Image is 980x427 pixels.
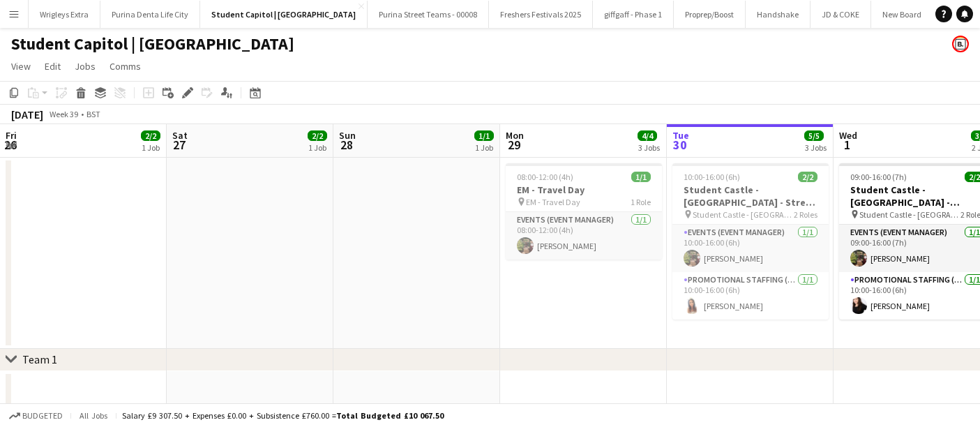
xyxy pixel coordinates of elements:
h3: Student Castle - [GEOGRAPHIC_DATA] - Street Team [672,183,829,209]
app-job-card: 10:00-16:00 (6h)2/2Student Castle - [GEOGRAPHIC_DATA] - Street Team Student Castle - [GEOGRAPHIC_... [672,163,829,320]
span: Budgeted [22,411,63,421]
span: Wed [839,129,857,142]
span: 08:00-12:00 (4h) [517,172,573,182]
div: 1 Job [142,142,160,153]
span: Total Budgeted £10 067.50 [336,410,444,421]
button: New Board [871,1,933,28]
button: giffgaff - Phase 1 [593,1,674,28]
a: Jobs [69,57,101,75]
div: Salary £9 307.50 + Expenses £0.00 + Subsistence £760.00 = [122,410,444,421]
app-job-card: 08:00-12:00 (4h)1/1EM - Travel Day EM - Travel Day1 RoleEvents (Event Manager)1/108:00-12:00 (4h)... [506,163,662,260]
span: 1/1 [631,172,651,182]
button: Handshake [746,1,811,28]
app-card-role: Promotional Staffing (Brand Ambassadors)1/110:00-16:00 (6h)[PERSON_NAME] [672,272,829,320]
span: 29 [504,137,524,153]
h3: EM - Travel Day [506,183,662,196]
span: EM - Travel Day [526,197,580,207]
div: 3 Jobs [805,142,827,153]
span: All jobs [77,410,110,421]
div: BST [86,109,100,119]
span: 2/2 [798,172,817,182]
div: [DATE] [11,107,43,121]
span: 1/1 [474,130,494,141]
span: Mon [506,129,524,142]
span: Jobs [75,60,96,73]
span: Sat [172,129,188,142]
span: Week 39 [46,109,81,119]
div: 1 Job [308,142,326,153]
button: Freshers Festivals 2025 [489,1,593,28]
span: 5/5 [804,130,824,141]
button: Purina Denta Life City [100,1,200,28]
button: Wrigleys Extra [29,1,100,28]
div: Team 1 [22,352,57,366]
span: 26 [3,137,17,153]
app-card-role: Events (Event Manager)1/108:00-12:00 (4h)[PERSON_NAME] [506,212,662,260]
app-card-role: Events (Event Manager)1/110:00-16:00 (6h)[PERSON_NAME] [672,225,829,272]
h1: Student Capitol | [GEOGRAPHIC_DATA] [11,33,294,54]
span: Tue [672,129,689,142]
a: View [6,57,36,75]
div: 1 Job [475,142,493,153]
span: 10:00-16:00 (6h) [684,172,740,182]
span: 2/2 [308,130,327,141]
app-user-avatar: Bounce Activations Ltd [952,36,969,52]
span: 30 [670,137,689,153]
span: 1 [837,137,857,153]
span: Student Castle - [GEOGRAPHIC_DATA] - Street Team [693,209,794,220]
button: JD & COKE [811,1,871,28]
span: View [11,60,31,73]
a: Comms [104,57,146,75]
span: 1 Role [631,197,651,207]
span: 2/2 [141,130,160,141]
span: Fri [6,129,17,142]
span: 09:00-16:00 (7h) [850,172,907,182]
span: 28 [337,137,356,153]
span: 4/4 [638,130,657,141]
span: 27 [170,137,188,153]
button: Purina Street Teams - 00008 [368,1,489,28]
button: Budgeted [7,408,65,424]
button: Student Capitol | [GEOGRAPHIC_DATA] [200,1,368,28]
a: Edit [39,57,66,75]
button: Proprep/Boost [674,1,746,28]
div: 3 Jobs [638,142,660,153]
span: Edit [45,60,61,73]
span: 2 Roles [794,209,817,220]
span: Sun [339,129,356,142]
span: Student Castle - [GEOGRAPHIC_DATA] - Freshers Fair [859,209,960,220]
span: Comms [110,60,141,73]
